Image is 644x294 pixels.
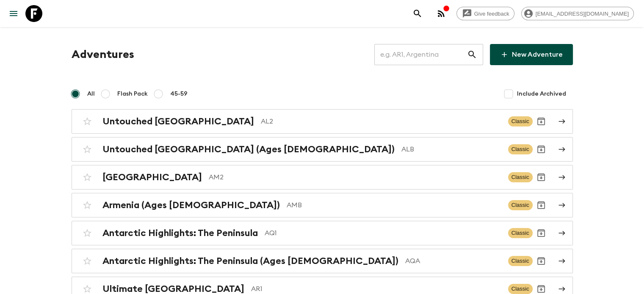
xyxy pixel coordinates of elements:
span: Give feedback [470,11,514,17]
a: Antarctic Highlights: The Peninsula (Ages [DEMOGRAPHIC_DATA])AQAClassicArchive [72,249,573,273]
div: [EMAIL_ADDRESS][DOMAIN_NAME] [521,7,634,20]
input: e.g. AR1, Argentina [374,43,467,66]
button: Archive [533,169,550,186]
button: menu [5,5,22,22]
button: Archive [533,141,550,158]
p: AMB [287,200,501,210]
a: [GEOGRAPHIC_DATA]AM2ClassicArchive [72,165,573,190]
p: AL2 [261,116,501,126]
p: AR1 [251,284,501,294]
a: Untouched [GEOGRAPHIC_DATA] (Ages [DEMOGRAPHIC_DATA])ALBClassicArchive [72,137,573,162]
button: Archive [533,113,550,130]
a: Antarctic Highlights: The PeninsulaAQ1ClassicArchive [72,221,573,245]
p: AQ1 [265,228,501,238]
h2: Antarctic Highlights: The Peninsula (Ages [DEMOGRAPHIC_DATA]) [102,256,398,267]
span: Classic [508,200,533,210]
span: Classic [508,256,533,266]
span: Classic [508,172,533,182]
h2: Untouched [GEOGRAPHIC_DATA] [102,116,254,127]
span: Classic [508,144,533,154]
a: New Adventure [490,44,573,65]
h2: Untouched [GEOGRAPHIC_DATA] (Ages [DEMOGRAPHIC_DATA]) [102,144,395,155]
button: Archive [533,253,550,269]
h2: [GEOGRAPHIC_DATA] [102,172,202,183]
p: ALB [401,144,501,154]
p: AM2 [209,172,501,182]
span: Flash Pack [117,90,148,98]
span: Classic [508,116,533,126]
span: Classic [508,284,533,294]
h1: Adventures [72,46,134,63]
h2: Armenia (Ages [DEMOGRAPHIC_DATA]) [102,200,280,211]
button: search adventures [409,5,426,22]
a: Untouched [GEOGRAPHIC_DATA]AL2ClassicArchive [72,109,573,134]
span: Include Archived [517,90,566,98]
span: Classic [508,228,533,238]
button: Archive [533,197,550,214]
span: All [87,90,95,98]
a: Give feedback [456,7,514,20]
a: Armenia (Ages [DEMOGRAPHIC_DATA])AMBClassicArchive [72,193,573,217]
span: [EMAIL_ADDRESS][DOMAIN_NAME] [531,11,633,17]
h2: Antarctic Highlights: The Peninsula [102,228,258,239]
p: AQA [405,256,501,266]
span: 45-59 [170,90,188,98]
button: Archive [533,225,550,242]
